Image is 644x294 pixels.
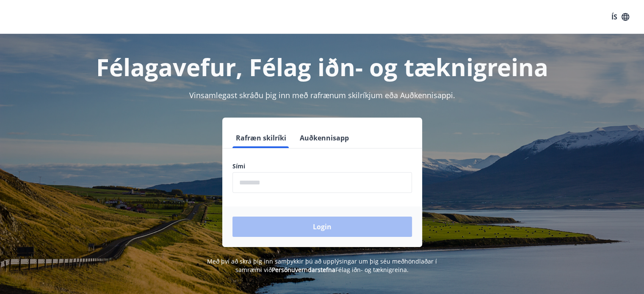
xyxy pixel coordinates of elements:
[207,257,437,274] span: Með því að skrá þig inn samþykkir þú að upplýsingar um þig séu meðhöndlaðar í samræmi við Félag i...
[296,128,352,148] button: Auðkennisapp
[189,90,455,100] span: Vinsamlegast skráðu þig inn með rafrænum skilríkjum eða Auðkennisappi.
[272,266,335,274] a: Persónuverndarstefna
[28,51,617,83] h1: Félagavefur, Félag iðn- og tæknigreina
[232,162,412,170] label: Sími
[232,128,290,148] button: Rafræn skilríki
[607,9,634,25] button: ÍS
